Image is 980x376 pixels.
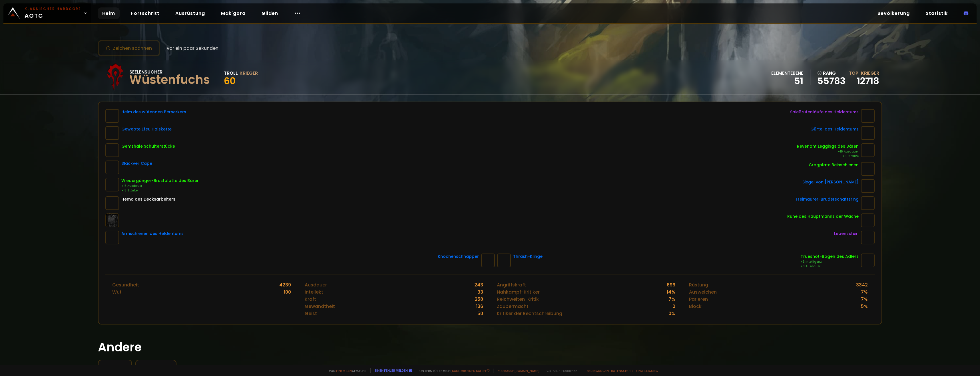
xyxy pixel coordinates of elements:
[921,7,952,19] a: Statistik
[771,70,803,77] div: Elementebene
[126,7,164,19] a: Fortschritt
[587,369,609,373] a: Bedingungen
[823,70,836,77] font: Rang
[861,196,875,210] img: Artikel-9533
[105,161,119,174] img: Artikel-11626
[497,254,511,267] img: Artikel-17705
[98,338,882,356] h1: Andere
[279,281,291,288] div: 4239
[861,126,875,140] img: Artikel-21994
[121,126,172,132] div: Gewebte Efeu Halskette
[861,109,875,123] img: Artikel-21998
[817,77,846,85] a: 55783
[796,196,859,202] div: Freimaurer-Bruderschaftsring
[113,45,152,52] font: Zeichen scannen
[689,296,708,303] div: Parieren
[305,288,323,296] div: Intellekt
[375,368,408,373] a: Einen Fehler melden
[167,45,218,52] span: vor ein paar Sekunden
[284,288,291,296] div: 100
[121,196,175,202] div: Hemd des Decksarbeiters
[474,281,483,288] div: 243
[329,369,367,373] font: Von gemacht
[477,310,483,317] div: 50
[257,7,283,19] a: Gilden
[129,68,162,76] font: Seelensucher
[801,254,859,260] div: Trueshot-Bogen des Adlers
[477,288,483,296] div: 33
[121,184,200,188] div: +15 Ausdauer
[790,109,859,115] div: Spießrutenläufe des Heldentums
[513,254,543,260] div: Thrash-Klinge
[856,281,868,288] div: 3342
[476,303,483,310] div: 136
[547,369,577,373] font: V.D752D5-Produktion
[497,303,529,310] div: Zaubermacht
[861,303,868,310] div: %
[497,310,562,317] div: Kritiker der Rechtschreibung
[452,369,490,373] a: kauf mir einen Kaffee
[105,126,119,140] img: Artikel-19159
[481,254,495,267] img: Artikel-13027
[668,310,671,317] font: 0
[105,109,119,123] img: Artikel-7719
[240,70,258,77] div: Krieger
[497,288,540,296] div: Nahkampf-Kritiker
[216,7,250,19] a: Mak'gora
[497,296,539,303] div: Reichweiten-Kritik
[112,288,122,296] div: Wut
[861,296,864,302] font: 7
[771,77,803,85] div: 51
[305,303,335,310] div: Gewandtheit
[668,310,675,317] div: %
[810,126,859,132] div: Gürtel des Heldentums
[105,196,119,210] img: Artikel-5107
[305,281,327,288] div: Ausdauer
[861,303,864,310] font: 5
[861,179,875,193] img: Artikel-6414
[861,143,875,157] img: Artikel-10133
[797,149,859,154] div: +15 Ausdauer
[636,369,658,373] a: Einwilligung
[667,289,671,295] font: 14
[797,143,859,149] div: Revenant Leggings des Bären
[121,188,200,193] div: +15 Stärke
[797,154,859,159] div: +15 Stärke
[98,40,160,56] button: Zeichen scannen
[112,281,139,288] div: Gesundheit
[336,369,352,373] a: einem Fan
[801,260,859,264] div: +3 Intelligenz
[25,6,81,11] small: Klassischer Hardcore
[861,254,875,267] img: Artikel-4087
[171,7,210,19] a: Ausrüstung
[849,70,879,76] span: Top-Krieger
[857,74,879,87] a: 12718
[224,70,238,77] div: Troll
[861,213,875,227] img: Artikel-19120
[873,7,914,19] a: Bevölkerung
[121,109,186,115] div: Helm des wütenden Berserkers
[672,303,675,310] div: 0
[861,289,864,295] font: 7
[25,11,81,20] font: AOTC
[224,74,236,87] span: 60
[801,264,859,269] div: +3 Ausdauer
[834,231,859,237] div: Lebensstein
[667,281,675,288] div: 696
[668,296,675,303] div: %
[438,254,479,260] div: Knochenschnapper
[787,213,859,219] div: Rune des Hauptmanns der Wache
[305,310,317,317] div: Geist
[689,281,708,288] div: Rüstung
[305,296,316,303] div: Kraft
[121,178,200,184] div: Wiedergänger-Brustplatte des Bären
[861,296,868,303] div: %
[809,162,859,168] div: Cragplate Beinschienen
[121,231,184,237] div: Armschienen des Heldentums
[475,296,483,303] div: 258
[497,369,539,373] a: Zur Kasse [DOMAIN_NAME]
[668,296,671,302] font: 7
[497,281,526,288] div: Angriffskraft
[416,369,490,373] span: Unterstütze mich,
[861,288,868,296] div: %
